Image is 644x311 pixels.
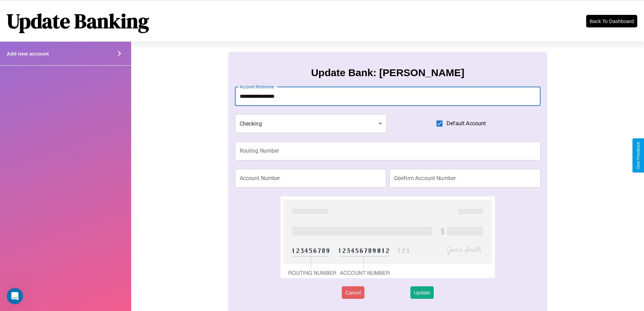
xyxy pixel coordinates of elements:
button: Cancel [342,286,364,299]
div: Give Feedback [636,142,641,169]
img: check [281,196,495,278]
h3: Update Bank: [PERSON_NAME] [311,67,464,79]
label: Account Nickname [240,84,274,90]
iframe: Intercom live chat [7,288,23,304]
h4: Add new account [7,51,49,57]
div: Checking [235,114,387,133]
h1: Update Banking [7,7,149,35]
button: Update [410,286,433,299]
span: Default Account [447,119,486,128]
button: Back To Dashboard [586,15,637,27]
